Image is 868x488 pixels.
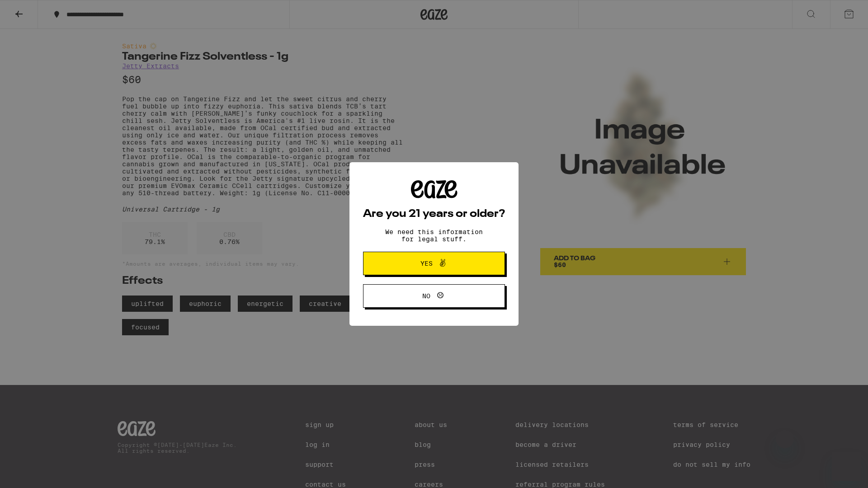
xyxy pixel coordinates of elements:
span: Yes [420,260,433,267]
span: No [422,293,430,299]
p: We need this information for legal stuff. [377,228,491,243]
button: No [363,284,505,308]
button: Yes [363,252,505,275]
iframe: Close message [776,430,794,448]
h2: Are you 21 years or older? [363,209,505,220]
iframe: Button to launch messaging window [832,452,861,481]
